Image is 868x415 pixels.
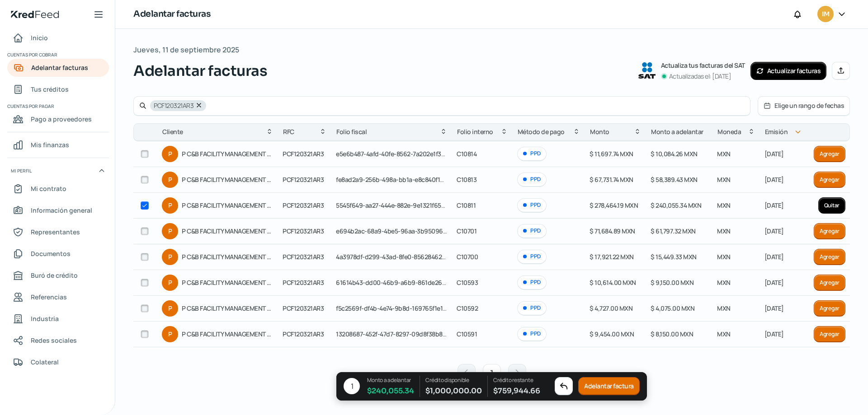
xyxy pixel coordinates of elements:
a: Información general [7,201,109,219]
a: Referencias [7,288,109,306]
span: [DATE] [764,304,784,312]
a: Adelantar facturas [7,59,109,77]
div: PPD [517,198,547,212]
span: 5545f649-aa27-444e-882e-9e1321f653d4 [336,201,452,210]
span: $ 61,797.32 MXN [651,227,696,235]
span: Documentos [31,248,71,259]
span: e694b2ac-68a9-4be5-96aa-3b95096181ab [336,227,458,235]
button: Elige un rango de fechas [758,97,849,115]
span: Adelantar facturas [31,62,88,73]
span: Cliente [162,126,183,137]
span: PCF120321AR3 [154,103,193,109]
span: $ 71,684.89 MXN [590,227,635,235]
span: [DATE] [764,252,784,261]
span: $ 1,000,000.00 [425,385,482,397]
button: Agregar [814,172,845,188]
span: PCF120321AR3 [283,252,324,261]
button: Agregar [814,326,845,342]
span: Información general [31,205,92,216]
span: C10701 [457,227,476,235]
span: Monto a adelantar [651,126,703,137]
img: SAT logo [638,62,656,79]
a: Colateral [7,353,109,371]
span: [DATE] [764,175,784,184]
span: [DATE] [764,149,784,158]
span: $ 58,389.43 MXN [651,175,698,184]
a: Buró de crédito [7,266,109,284]
span: MXN [717,201,731,210]
span: Mi contrato [31,183,66,194]
a: Mis finanzas [7,136,109,154]
span: Colateral [31,356,59,368]
span: Representantes [31,226,80,238]
span: C10591 [457,330,477,338]
span: 4a3978df-d299-43ad-8fe0-856284625b06 [336,252,457,261]
div: 1 [344,378,360,395]
span: MXN [717,278,731,287]
span: Inicio [31,32,48,43]
span: RFC [283,126,294,137]
a: Pago a proveedores [7,110,109,128]
span: MXN [717,175,731,184]
button: Agregar [814,249,845,265]
span: Folio fiscal [336,126,367,137]
div: PPD [517,224,547,238]
a: Representantes [7,223,109,241]
span: Cuentas por cobrar [7,51,108,59]
span: C10814 [457,149,476,158]
span: PCF120321AR3 [283,278,324,287]
div: PPD [517,250,547,264]
span: fe8ad2a9-256b-498a-bb1a-e8c840f16f3d [336,175,453,184]
div: PPD [517,173,547,187]
a: Documentos [7,245,109,263]
a: Inicio [7,29,109,47]
span: MXN [717,149,731,158]
span: e5e6b487-4afd-40fe-8562-7a202e1f30b8 [336,149,452,158]
button: Adelantar factura [578,378,640,396]
span: PCF120321AR3 [283,304,324,312]
span: Mi perfil [11,167,32,175]
button: Agregar [814,223,845,239]
span: $ 4,075.00 MXN [651,304,694,312]
span: PCF120321AR3 [283,227,324,235]
span: C10813 [457,175,476,184]
span: MXN [717,304,731,312]
div: P [162,223,178,239]
div: P [162,172,178,188]
span: PCF120321AR3 [283,149,324,158]
div: PPD [517,275,547,289]
button: Agregar [814,300,845,317]
span: Buró de crédito [31,270,78,281]
span: [DATE] [764,201,784,210]
span: Pago a proveedores [31,113,92,125]
span: P C&B FACILITY MANAGEMENT SOLUTIONS [182,329,274,340]
span: Jueves, 11 de septiembre 2025 [133,43,239,56]
p: Crédito restante [493,376,540,385]
span: C10811 [457,201,476,210]
a: Mi contrato [7,180,109,198]
p: Monto a adelantar [367,376,414,385]
div: PPD [517,147,547,161]
div: P [162,326,178,342]
span: Cuentas por pagar [7,102,108,110]
span: Folio interno [457,126,493,137]
span: $ 759,944.66 [493,385,540,397]
span: PCF120321AR3 [283,201,324,210]
span: 61614b43-dd00-46b9-a6b9-861de269be76 [336,278,460,287]
span: P C&B FACILITY MANAGEMENT SOLUTIONS [182,277,274,288]
a: Industria [7,310,109,328]
span: MXN [717,227,731,235]
span: [DATE] [764,278,784,287]
div: P [162,197,178,214]
span: P C&B FACILITY MANAGEMENT SOLUTIONS [182,200,274,211]
span: Referencias [31,291,67,303]
div: P [162,275,178,291]
a: Redes sociales [7,331,109,350]
span: P C&B FACILITY MANAGEMENT SOLUTIONS [182,303,274,314]
span: $ 240,055.34 [367,385,414,397]
span: Método de pago [518,126,565,137]
button: Quitar [818,197,846,214]
div: P [162,249,178,265]
div: P [162,146,178,162]
div: PPD [517,327,547,341]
